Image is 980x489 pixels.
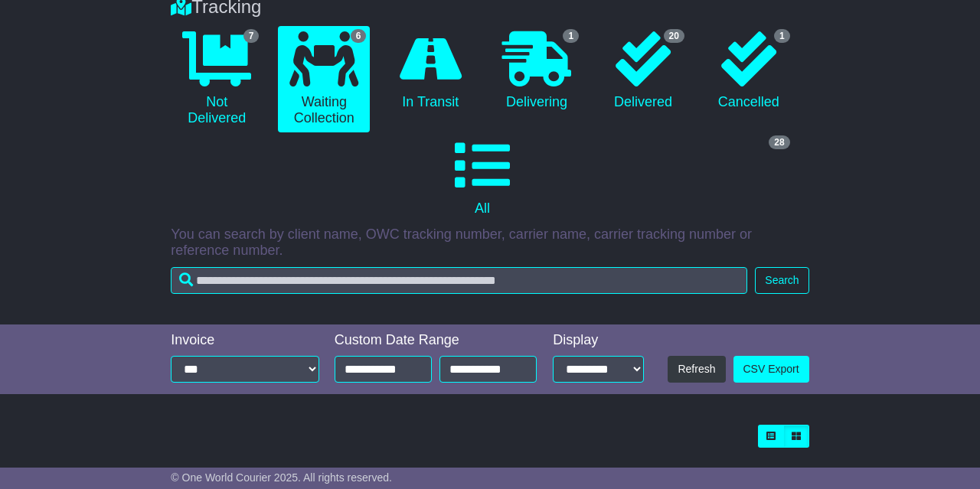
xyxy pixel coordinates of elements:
[733,356,809,383] a: CSV Export
[769,135,789,149] span: 28
[171,227,808,259] p: You can search by client name, OWC tracking number, carrier name, carrier tracking number or refe...
[704,26,794,116] a: 1 Cancelled
[664,29,684,43] span: 20
[563,29,579,43] span: 1
[668,356,725,383] button: Refresh
[171,132,793,223] a: 28 All
[171,26,263,132] a: 7 Not Delivered
[243,29,260,43] span: 7
[755,267,808,294] button: Search
[553,332,644,349] div: Display
[774,29,790,43] span: 1
[598,26,688,116] a: 20 Delivered
[171,332,318,349] div: Invoice
[385,26,475,116] a: In Transit
[335,332,537,349] div: Custom Date Range
[278,26,370,132] a: 6 Waiting Collection
[491,26,583,116] a: 1 Delivering
[351,29,367,43] span: 6
[171,471,392,484] span: © One World Courier 2025. All rights reserved.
